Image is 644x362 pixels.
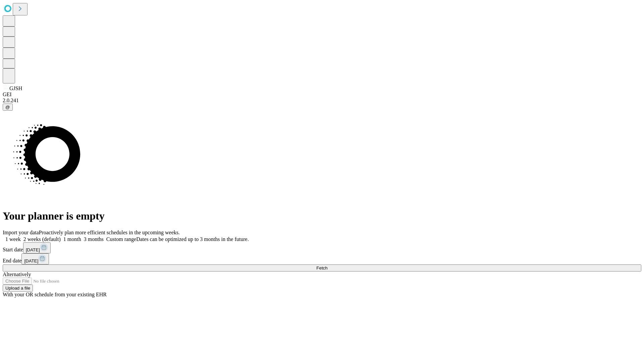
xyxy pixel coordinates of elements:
span: @ [5,105,10,110]
button: [DATE] [21,253,49,264]
span: 1 month [63,236,81,242]
div: 2.0.241 [3,98,641,104]
h1: Your planner is empty [3,210,641,222]
div: End date [3,253,641,264]
button: Fetch [3,264,641,271]
span: 1 week [5,236,21,242]
button: @ [3,104,13,111]
div: GEI [3,92,641,98]
span: [DATE] [24,258,38,263]
span: Alternatively [3,271,31,277]
span: Custom range [106,236,136,242]
div: Start date [3,242,641,253]
span: With your OR schedule from your existing EHR [3,292,107,297]
span: Fetch [316,265,327,270]
span: Proactively plan more efficient schedules in the upcoming weeks. [39,230,180,235]
span: [DATE] [26,247,40,252]
span: Dates can be optimized up to 3 months in the future. [136,236,249,242]
button: Upload a file [3,285,33,292]
span: Import your data [3,230,39,235]
span: 3 months [84,236,104,242]
span: 2 weeks (default) [23,236,61,242]
button: [DATE] [23,242,51,253]
span: GJSH [9,85,22,91]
